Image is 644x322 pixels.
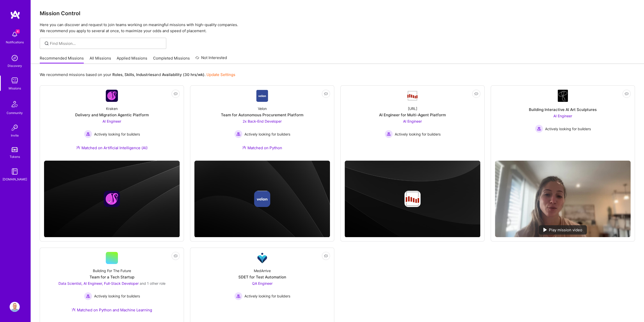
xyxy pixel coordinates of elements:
img: Community [9,98,21,110]
img: discovery [10,53,20,63]
span: 2x Back-End Developer [243,119,282,123]
h3: Mission Control [40,10,635,16]
a: Company LogoBuilding Interactive AI Art SculpturesAI Engineer Actively looking for buildersActive... [495,90,631,157]
img: Company Logo [558,90,568,102]
a: Building For The FutureTeam for a Tech StartupData Scientist, AI Engineer, Full-Stack Developer a... [44,252,180,319]
img: tokens [12,147,18,152]
span: QA Engineer [252,281,273,286]
a: Update Settings [206,72,235,77]
div: Tokens [10,154,20,159]
img: logo [10,10,20,19]
span: Actively looking for builders [94,293,140,299]
span: 4 [16,29,20,33]
img: User Avatar [10,302,20,312]
img: Actively looking for builders [385,130,393,138]
img: Company Logo [256,252,268,264]
span: and 1 other role [140,281,165,286]
img: Invite [10,123,20,133]
i: icon EyeClosed [174,92,178,96]
div: AI Engineer for Multi-Agent Platform [379,112,446,118]
div: Discovery [8,63,22,68]
img: Actively looking for builders [84,292,92,300]
img: guide book [10,166,20,177]
div: Building Interactive AI Art Sculptures [529,107,597,112]
div: Matched on Artificial Intelligence (AI) [76,145,148,150]
p: Here you can discover and request to join teams working on meaningful missions with high-quality ... [40,22,635,34]
a: Company Logo[URL]AI Engineer for Multi-Agent PlatformAI Engineer Actively looking for buildersAct... [345,90,480,157]
input: Find Mission... [50,41,162,46]
img: Actively looking for builders [234,130,242,138]
span: Data Scientist, AI Engineer, Full-Stack Developer [58,281,139,286]
img: Ateam Purple Icon [72,308,76,312]
span: AI Engineer [403,119,422,123]
img: No Mission [495,161,631,237]
span: Actively looking for builders [94,131,140,137]
img: Company Logo [106,90,118,102]
a: Applied Missions [117,55,147,64]
div: Play mission video [539,225,587,235]
div: [URL] [408,106,417,111]
div: Invite [11,133,19,138]
b: Skills [124,72,134,77]
img: Company logo [254,191,270,207]
img: Company logo [404,191,421,207]
img: Actively looking for builders [535,125,543,133]
i: icon EyeClosed [324,92,328,96]
b: Industries [136,72,154,77]
div: Community [7,110,23,116]
div: Kraken [106,106,118,111]
div: Team for Autonomous Procurement Platform [221,112,303,118]
img: Company Logo [256,90,268,102]
div: [DOMAIN_NAME] [3,177,27,182]
div: Velon [258,106,267,111]
img: Company logo [104,191,120,207]
img: cover [44,161,180,237]
a: Company LogoKrakenDelivery and Migration Agentic PlatformAI Engineer Actively looking for builder... [44,90,180,157]
i: icon EyeClosed [174,254,178,258]
img: Ateam Purple Icon [76,145,80,149]
div: MedArrive [254,268,271,273]
div: Matched on Python and Machine Learning [72,307,152,313]
a: Not Interested [195,55,227,64]
a: All Missions [90,55,111,64]
img: Actively looking for builders [234,292,242,300]
img: Ateam Purple Icon [242,145,246,149]
span: Actively looking for builders [395,131,441,137]
img: teamwork [10,75,20,86]
img: play [543,228,547,232]
div: Team for a Tech Startup [90,274,134,280]
span: AI Engineer [553,114,572,118]
a: Company LogoVelonTeam for Autonomous Procurement Platform2x Back-End Developer Actively looking f... [194,90,330,157]
img: cover [194,161,330,237]
img: Actively looking for builders [84,130,92,138]
i: icon EyeClosed [625,92,629,96]
a: Company LogoMedArriveSDET for Test AutomationQA Engineer Actively looking for buildersActively lo... [194,252,330,319]
p: We recommend missions based on your , , and . [40,72,235,77]
div: Delivery and Migration Agentic Platform [75,112,149,118]
div: Matched on Python [242,145,282,150]
i: icon EyeClosed [324,254,328,258]
div: SDET for Test Automation [238,274,286,280]
span: Actively looking for builders [244,131,290,137]
b: Availability (30 hrs/wk) [162,72,204,77]
a: Completed Missions [153,55,190,64]
div: Missions [9,86,21,91]
img: Company Logo [406,90,419,101]
a: User Avatar [8,302,21,312]
i: icon EyeClosed [474,92,478,96]
img: cover [345,161,480,237]
div: Notifications [6,40,24,45]
a: Recommended Missions [40,55,84,64]
i: icon SearchGrey [44,41,50,46]
img: bell [10,29,20,40]
div: Building For The Future [93,268,131,273]
span: Actively looking for builders [244,293,290,299]
b: Roles [112,72,122,77]
span: AI Engineer [102,119,121,123]
span: Actively looking for builders [545,126,591,131]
